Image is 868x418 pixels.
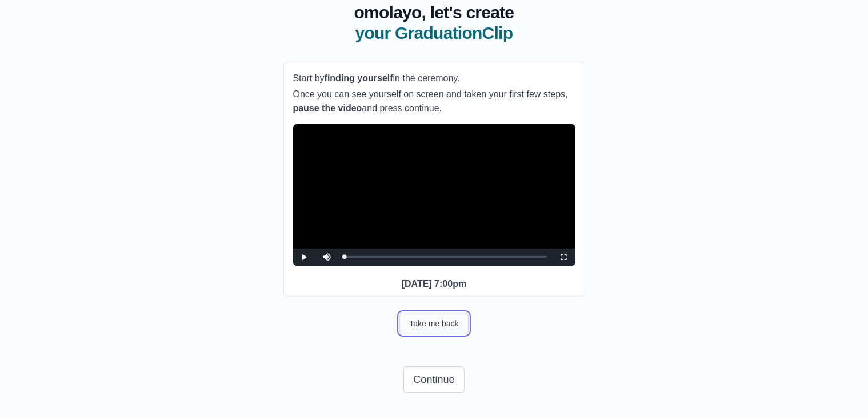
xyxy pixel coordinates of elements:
[316,249,339,266] button: Mute
[403,366,464,393] button: Continue
[293,277,575,291] p: [DATE] 7:00pm
[293,88,575,115] p: Once you can see yourself on screen and taken your first few steps, and press continue.
[293,72,575,85] p: Start by in the ceremony.
[354,23,514,44] span: your GraduationClip
[325,73,393,83] b: finding yourself
[399,313,468,334] button: Take me back
[553,249,575,266] button: Fullscreen
[293,103,362,113] b: pause the video
[293,124,575,266] div: Video Player
[345,256,547,258] div: Progress Bar
[354,2,514,23] span: omolayo, let's create
[293,249,316,266] button: Play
